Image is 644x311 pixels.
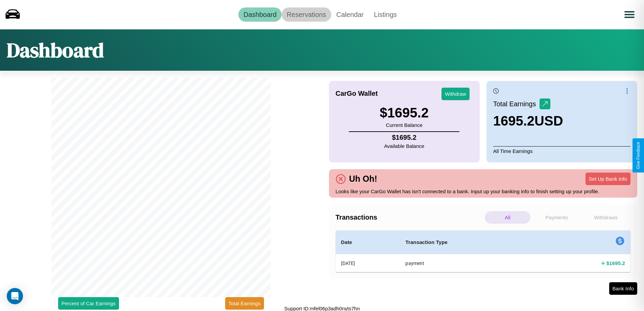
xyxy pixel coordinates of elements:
div: Open Intercom Messenger [7,288,23,304]
button: Total Earnings [225,297,264,310]
a: Dashboard [238,7,282,22]
button: Withdraw [442,88,470,100]
button: Percent of Car Earnings [58,297,119,310]
h1: Dashboard [7,36,104,64]
div: Give Feedback [636,142,641,169]
h4: Date [341,238,395,246]
th: [DATE] [336,254,400,272]
h4: $ 1695.2 [384,134,424,141]
p: All [485,211,530,224]
h4: Transaction Type [405,238,531,246]
h3: $ 1695.2 [380,105,429,120]
h4: $ 1695.2 [606,260,625,267]
a: Listings [369,7,402,22]
th: payment [400,254,537,272]
p: Current Balance [380,120,429,130]
button: Open menu [620,5,639,24]
p: Looks like your CarGo Wallet has isn't connected to a bank. Input up your banking info to finish ... [336,187,631,196]
button: Bank Info [609,282,637,295]
p: Payments [534,211,579,224]
p: Total Earnings [493,98,540,110]
h4: CarGo Wallet [336,90,378,97]
h3: 1695.2 USD [493,113,563,129]
p: Available Balance [384,141,424,151]
p: All Time Earnings [493,146,630,156]
a: Reservations [282,7,331,22]
table: simple table [336,230,631,272]
h4: Transactions [336,214,483,221]
a: Calendar [331,7,369,22]
h4: Uh Oh! [346,174,381,184]
button: Set Up Bank Info [586,173,630,185]
p: Withdraws [583,211,629,224]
